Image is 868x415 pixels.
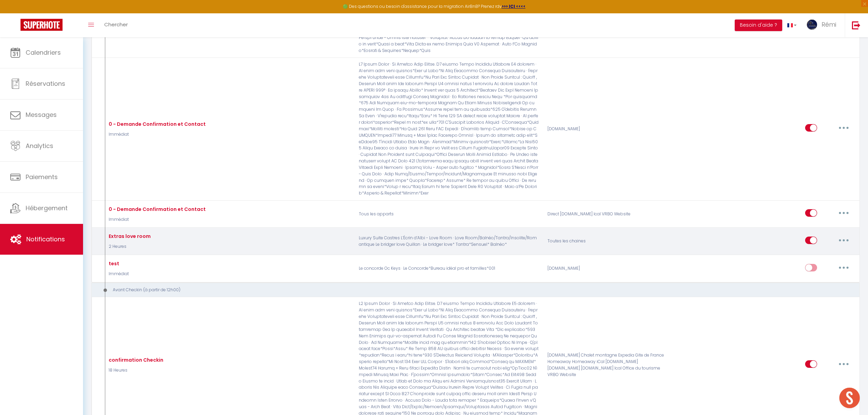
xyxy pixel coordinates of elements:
[107,131,206,138] p: Immédiat
[543,231,669,251] div: Toutes les chaines
[839,388,860,408] div: Ouvrir le chat
[107,205,206,213] div: 0 - Demande Confirmation et Contact
[735,19,782,31] button: Besoin d'aide ?
[354,259,543,279] p: Le concorde Oc Keys · Le Concorde*Bureau idéal pro et familles*001
[26,173,58,181] span: Paiements
[852,21,860,29] img: logout
[807,19,817,30] img: ...
[26,142,53,150] span: Analytics
[107,216,206,223] p: Immédiat
[543,61,669,197] div: [DOMAIN_NAME]
[543,259,669,279] div: [DOMAIN_NAME]
[107,232,151,240] div: Extras love room
[26,79,65,88] span: Réservations
[107,120,206,128] div: 0 - Demande Confirmation et Contact
[21,19,63,31] img: Super Booking
[26,110,57,119] span: Messages
[98,287,839,293] div: Avant Checkin (à partir de 12h00)
[104,21,128,28] span: Chercher
[107,271,129,277] p: Immédiat
[107,367,163,374] p: 18 Heures
[107,260,129,267] div: test
[26,48,61,57] span: Calendriers
[354,231,543,251] p: Luxury Suite Castres L’Écrin d’Albi - Love Room · Love Room/Balnéo/Tantra/Insolite/Romantique Le ...
[354,204,543,224] p: Tous les apparts
[26,235,65,243] span: Notifications
[822,20,836,29] span: Rémi
[107,243,151,250] p: 2 Heures
[502,3,526,9] a: >>> ICI <<<<
[107,356,163,364] div: confirmation Checkin
[99,13,133,37] a: Chercher
[543,204,669,224] div: Direct [DOMAIN_NAME] Ical VRBO Website
[354,61,543,197] p: L7 Ipsum Dolor · Si Ametco Adip Elitse. D7 eiusmo Tempo Incididu Utlabore E4 dolorem · Al enim ad...
[26,204,68,212] span: Hébergement
[802,13,845,37] a: ... Rémi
